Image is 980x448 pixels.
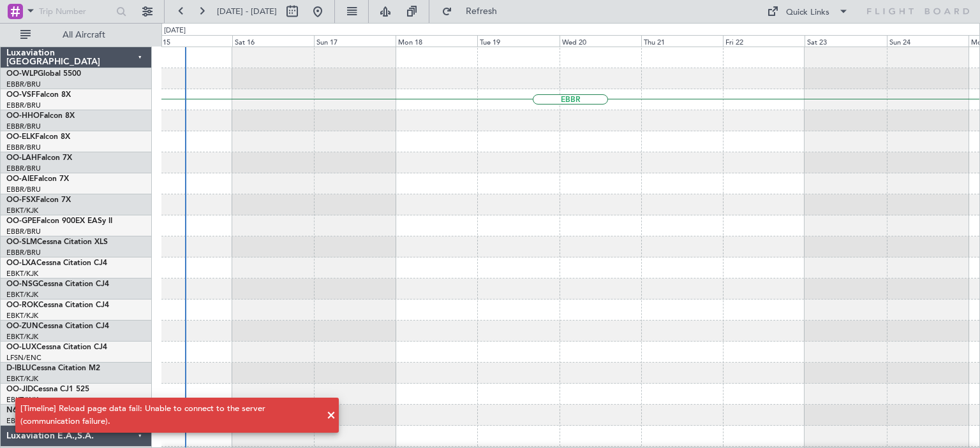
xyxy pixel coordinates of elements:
span: OO-NSG [6,280,38,288]
a: EBBR/BRU [6,227,41,236]
a: EBKT/KJK [6,332,38,342]
a: EBBR/BRU [6,164,41,173]
span: OO-LAH [6,154,37,162]
a: OO-ZUNCessna Citation CJ4 [6,322,109,330]
span: OO-ZUN [6,322,38,330]
a: OO-LAHFalcon 7X [6,154,72,162]
a: OO-SLMCessna Citation XLS [6,238,108,246]
span: OO-VSF [6,91,36,99]
button: All Aircraft [14,25,138,45]
span: Refresh [455,7,509,16]
a: OO-ELKFalcon 8X [6,133,70,141]
a: OO-HHOFalcon 8X [6,112,75,120]
a: EBBR/BRU [6,80,41,89]
a: EBBR/BRU [6,101,41,110]
span: D-IBLU [6,365,31,372]
a: EBBR/BRU [6,122,41,131]
div: Sun 17 [314,35,396,47]
div: Wed 20 [560,35,641,47]
a: OO-LXACessna Citation CJ4 [6,259,107,267]
a: OO-LUXCessna Citation CJ4 [6,343,107,351]
div: [Timeline] Reload page data fail: Unable to connect to the server (communication failure). [20,403,320,428]
a: OO-ROKCessna Citation CJ4 [6,301,109,309]
a: EBBR/BRU [6,185,41,194]
div: Sat 23 [805,35,886,47]
a: OO-NSGCessna Citation CJ4 [6,280,109,288]
a: EBKT/KJK [6,206,38,215]
div: Mon 18 [396,35,477,47]
a: OO-AIEFalcon 7X [6,175,69,183]
span: OO-HHO [6,112,40,120]
span: OO-SLM [6,238,37,246]
div: Thu 21 [641,35,723,47]
div: Sat 16 [232,35,314,47]
span: OO-ELK [6,133,35,141]
span: OO-AIE [6,175,34,183]
a: EBBR/BRU [6,248,41,257]
a: LFSN/ENC [6,353,41,363]
div: Fri 22 [723,35,805,47]
a: OO-WLPGlobal 5500 [6,70,81,78]
a: OO-GPEFalcon 900EX EASy II [6,217,112,225]
a: EBKT/KJK [6,269,38,278]
span: [DATE] - [DATE] [217,6,277,17]
span: OO-ROK [6,301,38,309]
a: EBKT/KJK [6,311,38,321]
div: Fri 15 [150,35,232,47]
div: [DATE] [164,25,186,36]
a: EBKT/KJK [6,374,38,384]
a: OO-VSFFalcon 8X [6,91,71,99]
span: OO-WLP [6,70,38,78]
span: OO-LXA [6,259,36,267]
a: EBBR/BRU [6,143,41,152]
span: OO-GPE [6,217,36,225]
input: Trip Number [39,2,112,21]
div: Quick Links [786,6,829,19]
a: OO-FSXFalcon 7X [6,196,71,204]
div: Sun 24 [887,35,969,47]
span: OO-FSX [6,196,36,204]
button: Quick Links [761,1,855,22]
a: EBKT/KJK [6,290,38,300]
a: D-IBLUCessna Citation M2 [6,365,100,372]
span: All Aircraft [33,31,135,40]
button: Refresh [436,1,512,22]
span: OO-LUX [6,343,36,351]
div: Tue 19 [477,35,559,47]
